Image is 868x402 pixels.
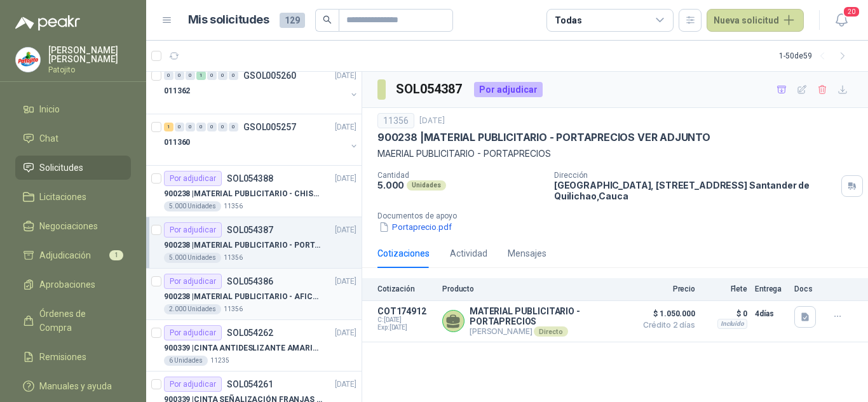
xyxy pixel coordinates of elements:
[335,327,356,339] p: [DATE]
[224,304,243,314] p: 11356
[39,307,119,335] span: Órdenes de Compra
[164,171,222,186] div: Por adjudicar
[377,147,853,161] p: MAERIAL PUBLICITARIO - PORTAPRECIOS
[229,71,238,80] div: 0
[377,220,453,234] button: Portaprecio.pdf
[164,325,222,340] div: Por adjudicar
[243,71,296,80] p: GSOL005260
[207,123,217,131] div: 0
[377,211,863,220] p: Documentos de apoyo
[377,246,430,260] div: Cotizaciones
[15,345,131,369] a: Remisiones
[15,374,131,398] a: Manuales y ayuda
[794,285,820,293] p: Docs
[15,156,131,180] a: Solicitudes
[15,243,131,267] a: Adjudicación1
[377,285,435,293] p: Cotización
[16,48,40,72] img: Company Logo
[186,71,195,80] div: 0
[555,13,581,27] div: Todas
[39,190,86,204] span: Licitaciones
[442,285,624,293] p: Producto
[227,380,273,389] p: SOL054261
[470,306,624,326] p: MATERIAL PUBLICITARIO - PORTAPRECIOS
[15,214,131,238] a: Negociaciones
[15,126,131,151] a: Chat
[335,121,356,133] p: [DATE]
[474,82,543,97] div: Por adjudicar
[450,246,487,260] div: Actividad
[15,302,131,340] a: Órdenes de Compra
[508,246,546,260] div: Mensajes
[632,285,695,293] p: Precio
[554,171,836,180] p: Dirección
[830,9,853,32] button: 20
[146,320,362,372] a: Por adjudicarSOL054262[DATE] 900339 |CINTA ANTIDESLIZANTE AMARILLA / NEGRA6 Unidades11235
[39,219,98,233] span: Negociaciones
[534,326,567,337] div: Directo
[48,66,131,74] p: Patojito
[243,123,296,131] p: GSOL005257
[15,185,131,209] a: Licitaciones
[755,306,787,321] p: 4 días
[164,342,322,354] p: 900339 | CINTA ANTIDESLIZANTE AMARILLA / NEGRA
[39,102,60,116] span: Inicio
[188,11,269,29] h1: Mis solicitudes
[419,115,445,127] p: [DATE]
[164,201,221,211] div: 5.000 Unidades
[703,285,747,293] p: Flete
[164,188,322,200] p: 900238 | MATERIAL PUBLICITARIO - CHISPA PATOJITO VER ADJUNTO
[196,71,206,80] div: 1
[15,97,131,121] a: Inicio
[196,123,206,131] div: 0
[146,269,362,320] a: Por adjudicarSOL054386[DATE] 900238 |MATERIAL PUBLICITARIO - AFICHE VER ADJUNTO2.000 Unidades11356
[335,173,356,185] p: [DATE]
[335,224,356,236] p: [DATE]
[755,285,787,293] p: Entrega
[164,123,173,131] div: 1
[164,222,222,238] div: Por adjudicar
[632,306,695,321] span: $ 1.050.000
[175,71,184,80] div: 0
[15,15,80,30] img: Logo peakr
[335,276,356,288] p: [DATE]
[224,253,243,263] p: 11356
[164,137,190,149] p: 011360
[218,123,227,131] div: 0
[164,253,221,263] div: 5.000 Unidades
[175,123,184,131] div: 0
[109,250,123,260] span: 1
[218,71,227,80] div: 0
[227,328,273,337] p: SOL054262
[164,119,359,160] a: 1 0 0 0 0 0 0 GSOL005257[DATE] 011360
[164,274,222,289] div: Por adjudicar
[39,350,86,364] span: Remisiones
[227,225,273,234] p: SOL054387
[717,319,747,329] div: Incluido
[229,123,238,131] div: 0
[207,71,217,80] div: 0
[164,85,190,97] p: 011362
[843,6,860,18] span: 20
[164,304,221,314] div: 2.000 Unidades
[377,171,544,180] p: Cantidad
[164,356,208,366] div: 6 Unidades
[164,239,322,251] p: 900238 | MATERIAL PUBLICITARIO - PORTAPRECIOS VER ADJUNTO
[779,46,853,66] div: 1 - 50 de 59
[554,180,836,201] p: [GEOGRAPHIC_DATA], [STREET_ADDRESS] Santander de Quilichao , Cauca
[377,131,710,144] p: 900238 | MATERIAL PUBLICITARIO - PORTAPRECIOS VER ADJUNTO
[632,321,695,329] span: Crédito 2 días
[377,113,414,128] div: 11356
[39,248,91,262] span: Adjudicación
[377,324,435,332] span: Exp: [DATE]
[323,15,332,24] span: search
[164,377,222,392] div: Por adjudicar
[146,166,362,217] a: Por adjudicarSOL054388[DATE] 900238 |MATERIAL PUBLICITARIO - CHISPA PATOJITO VER ADJUNTO5.000 Uni...
[39,131,58,145] span: Chat
[164,68,359,109] a: 0 0 0 1 0 0 0 GSOL005260[DATE] 011362
[15,272,131,297] a: Aprobaciones
[703,306,747,321] p: $ 0
[164,71,173,80] div: 0
[280,13,305,28] span: 129
[227,277,273,286] p: SOL054386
